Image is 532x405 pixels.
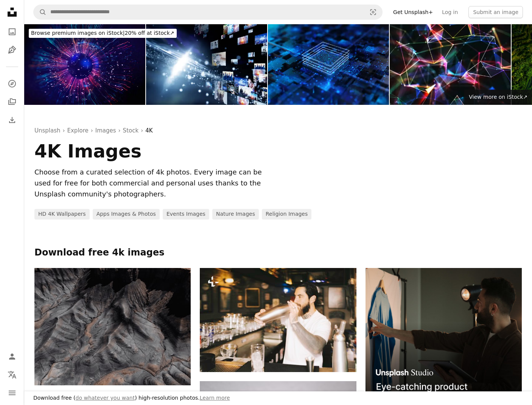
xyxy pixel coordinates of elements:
img: processor chip, tech environment, blockchain concept [268,24,389,105]
span: 20% off at iStock ↗ [31,30,174,36]
span: View more on iStock ↗ [469,94,527,100]
img: Visual contents concept. Social networking service. Streaming video. communication network. [146,24,267,105]
a: Collections [5,94,20,109]
a: Photos [5,24,20,39]
a: Get Unsplash+ [389,6,437,18]
img: A bartender mixes drinks behind the bar. [200,268,356,372]
a: Browse premium images on iStock|20% off at iStock↗ [24,24,181,42]
div: › › › › [34,126,522,135]
a: Events Images [163,209,209,220]
button: Menu [5,385,20,400]
a: 4K [145,126,152,135]
a: Explore [5,76,20,91]
a: Illustrations [5,42,20,58]
a: A bartender mixes drinks behind the bar. [200,316,356,323]
button: Visual search [364,5,382,19]
div: Choose from a curated selection of 4k photos. Every image can be used for free for both commercia... [34,167,274,199]
h3: Download free ( ) high-resolution photos. [33,394,230,402]
a: Download History [5,112,20,128]
a: Explore [67,126,89,135]
a: HD 4K Wallpapers [34,209,90,220]
img: Striking rock formations display natural textures. [34,268,191,385]
button: Submit an image [468,6,523,18]
a: Home — Unsplash [5,5,20,21]
a: Striking rock formations display natural textures. [34,323,191,330]
a: Log in / Sign up [5,349,20,364]
a: Stock [123,126,139,135]
button: Search Unsplash [34,5,47,19]
img: Multi colored abstract network background [390,24,511,105]
a: Religion Images [262,209,311,220]
form: Find visuals sitewide [33,5,383,20]
span: Browse premium images on iStock | [31,30,124,36]
h2: Download free 4k images [34,247,522,259]
a: View more on iStock↗ [464,90,532,105]
a: Log in [437,6,462,18]
h1: 4K Images [34,141,356,161]
button: Language [5,367,20,382]
img: 4K Resolution of Digital Eye Wave Lines Stock Background [24,24,145,105]
a: Apps Images & Photos [93,209,160,220]
a: Nature Images [212,209,259,220]
a: do whatever you want [76,395,135,401]
a: Unsplash [34,126,61,135]
a: Images [95,126,116,135]
a: Learn more [200,395,230,401]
